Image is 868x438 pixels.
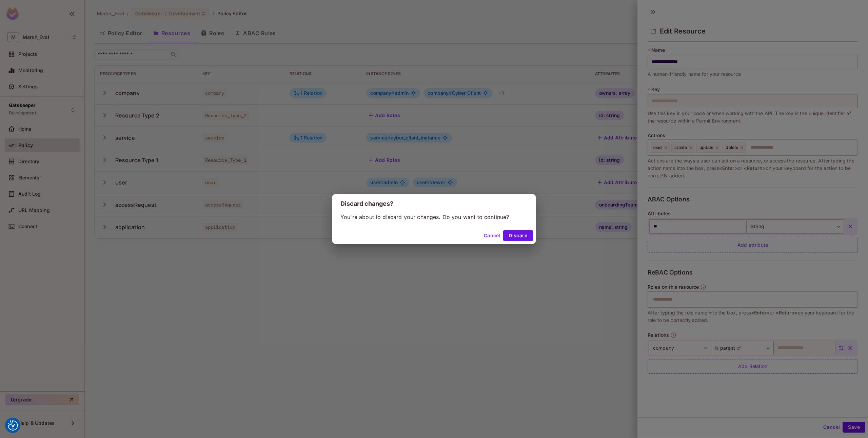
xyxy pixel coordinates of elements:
[340,213,528,221] p: You're about to discard your changes. Do you want to continue?
[8,420,18,431] button: Consent Preferences
[503,230,533,241] button: Discard
[332,194,536,213] h2: Discard changes?
[481,230,503,241] button: Cancel
[8,420,18,431] img: Revisit consent button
